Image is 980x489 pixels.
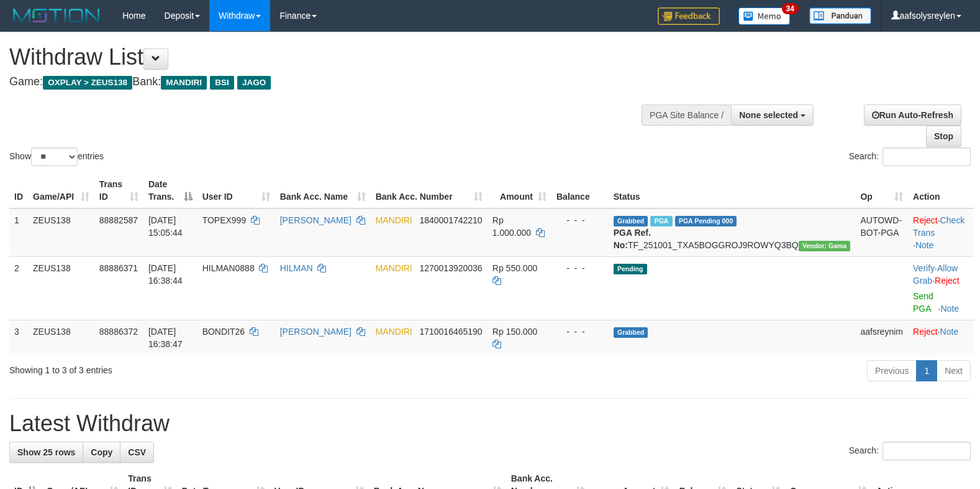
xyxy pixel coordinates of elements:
img: Feedback.jpg [658,7,720,25]
a: Reject [913,215,938,225]
th: Bank Acc. Number: activate to sort column ascending [371,173,488,208]
a: CSV [120,442,154,463]
div: - - - [556,214,604,226]
td: · · [908,256,974,320]
span: MANDIRI [376,327,412,337]
td: 2 [9,256,28,320]
span: 34 [782,3,799,14]
span: JAGO [237,76,271,90]
span: Rp 1.000.000 [492,215,531,238]
span: Vendor URL: https://trx31.1velocity.biz [799,241,851,251]
span: MANDIRI [376,215,412,225]
span: MANDIRI [161,76,207,90]
span: Pending [614,264,647,274]
a: Show 25 rows [9,442,83,463]
a: [PERSON_NAME] [280,215,352,225]
div: PGA Site Balance / [642,105,731,126]
span: HILMAN0888 [202,263,255,273]
img: Button%20Memo.svg [738,7,791,25]
img: panduan.png [809,7,871,24]
h4: Game: Bank: [9,76,641,88]
span: Marked by aafnoeunsreypich [650,216,672,226]
div: - - - [556,325,604,338]
a: Copy [83,442,120,463]
th: Op: activate to sort column ascending [855,173,908,208]
th: Balance [551,173,609,208]
input: Search: [882,147,971,166]
td: AUTOWD-BOT-PGA [855,208,908,257]
label: Show entries [9,147,104,166]
a: Note [915,240,934,250]
span: Copy 1270013920036 to clipboard [419,263,482,273]
a: Reject [913,327,938,337]
a: Send PGA [913,291,933,314]
th: User ID: activate to sort column ascending [197,173,275,208]
td: ZEUS138 [28,256,94,320]
span: MANDIRI [376,263,412,273]
span: Show 25 rows [17,447,75,457]
span: Copy 1710016465190 to clipboard [419,327,482,337]
a: Reject [935,276,960,286]
span: BONDIT26 [202,327,245,337]
td: TF_251001_TXA5BOGGROJ9ROWYQ3BQ [609,208,856,257]
a: [PERSON_NAME] [280,327,352,337]
td: 1 [9,208,28,257]
span: 88882587 [99,215,138,225]
span: [DATE] 15:05:44 [148,215,183,238]
a: Check Trans [913,215,964,238]
td: aafsreynim [855,320,908,355]
td: · [908,320,974,355]
th: Game/API: activate to sort column ascending [28,173,94,208]
td: 3 [9,320,28,355]
a: Stop [926,126,961,147]
th: ID [9,173,28,208]
label: Search: [849,442,971,460]
a: Note [940,327,959,337]
span: BSI [210,76,234,90]
a: Next [937,360,971,381]
td: ZEUS138 [28,320,94,355]
div: - - - [556,262,604,274]
span: Rp 150.000 [492,327,537,337]
span: 88886372 [99,327,138,337]
label: Search: [849,147,971,166]
input: Search: [882,442,971,460]
a: Note [940,304,959,314]
a: Previous [867,360,917,381]
span: Copy [91,447,112,457]
div: Showing 1 to 3 of 3 entries [9,359,399,376]
span: [DATE] 16:38:47 [148,327,183,349]
h1: Latest Withdraw [9,411,971,436]
th: Trans ID: activate to sort column ascending [94,173,143,208]
img: MOTION_logo.png [9,6,104,25]
b: PGA Ref. No: [614,228,651,250]
span: OXPLAY > ZEUS138 [43,76,132,90]
th: Status [609,173,856,208]
a: Run Auto-Refresh [864,105,961,126]
span: · [913,263,958,286]
a: Verify [913,263,935,273]
span: 88886371 [99,263,138,273]
th: Amount: activate to sort column ascending [488,173,551,208]
a: 1 [916,360,937,381]
span: Grabbed [614,327,648,338]
span: None selected [739,110,798,120]
td: ZEUS138 [28,208,94,257]
a: HILMAN [280,263,313,273]
th: Date Trans.: activate to sort column descending [143,173,197,208]
span: Copy 1840001742210 to clipboard [419,215,482,225]
th: Action [908,173,974,208]
button: None selected [731,105,814,126]
th: Bank Acc. Name: activate to sort column ascending [275,173,371,208]
span: CSV [128,447,146,457]
h1: Withdraw List [9,45,641,70]
a: Allow Grab [913,263,958,286]
span: TOPEX999 [202,215,247,225]
select: Showentries [31,147,78,166]
span: PGA Pending [675,216,737,226]
span: Rp 550.000 [492,263,537,273]
span: [DATE] 16:38:44 [148,263,183,286]
td: · · [908,208,974,257]
span: Grabbed [614,216,648,226]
